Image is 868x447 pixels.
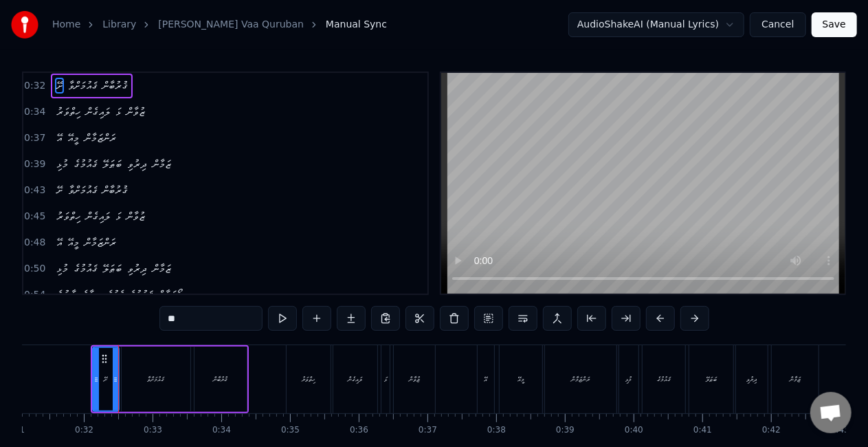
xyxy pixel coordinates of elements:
[409,374,420,384] div: ޒުވާން
[55,104,82,120] span: ހިތްވަރު
[518,374,524,384] div: މީއޭ
[126,261,148,276] span: ދިރުވި
[157,287,184,303] span: ނޯޖަވާން
[212,425,231,436] div: 0:34
[214,374,228,384] div: ޤުރުބާން
[24,157,45,171] span: 0:39
[326,18,387,32] span: Manual Sync
[24,210,45,223] span: 0:45
[384,374,387,384] div: ޅަ
[66,235,80,250] span: މީއޭ
[144,425,162,436] div: 0:33
[485,374,488,384] div: އޭ
[24,105,45,119] span: 0:34
[101,261,123,276] span: ބަޠަލޭ
[85,104,111,120] span: ލައިގެން
[487,425,506,436] div: 0:38
[302,374,315,384] div: ހިތްވަރު
[762,425,781,436] div: 0:42
[693,425,712,436] div: 0:41
[706,374,717,384] div: ބަޠަލޭ
[24,236,45,250] span: 0:48
[125,208,146,224] span: ޒުވާން
[750,12,805,37] button: Cancel
[128,287,154,303] span: ޤައުމުގެ
[625,425,643,436] div: 0:40
[24,262,45,276] span: 0:50
[67,78,98,94] span: ޤައުމަށްވާ
[350,425,368,436] div: 0:36
[419,425,437,436] div: 0:37
[72,156,98,172] span: ޤައުމުގެ
[114,208,122,224] span: ޅަ
[72,261,98,276] span: ޤައުމުގެ
[148,374,165,384] div: ޤައުމަށްވާ
[11,11,38,39] img: youka
[66,130,80,146] span: މީއޭ
[98,287,125,303] span: އެކުވެރި
[55,130,63,146] span: އޭ
[101,78,129,94] span: ޤުރުބާން
[158,18,304,32] a: [PERSON_NAME] Vaa Quruban
[556,425,575,436] div: 0:39
[657,374,671,384] div: ޤައުމުގެ
[55,182,64,198] span: ށޭ
[52,18,80,32] a: Home
[24,288,45,302] span: 0:54
[83,130,118,146] span: ރަންޒަމާން
[790,374,801,384] div: ޒަމާން
[102,18,136,32] a: Library
[52,18,387,32] nav: breadcrumb
[67,182,98,198] span: ޤައުމަށްވާ
[812,12,857,37] button: Save
[55,261,69,276] span: މުޅި
[55,78,64,94] span: ށޭ
[55,235,63,250] span: އޭ
[75,425,93,436] div: 0:32
[810,392,852,433] div: Open chat
[281,425,300,436] div: 0:35
[126,156,148,172] span: ދިރުވި
[572,374,590,384] div: ރަންޒަމާން
[626,374,632,384] div: މުޅި
[24,79,45,93] span: 0:32
[24,131,45,145] span: 0:37
[55,156,69,172] span: މުޅި
[83,235,118,250] span: ރަންޒަމާން
[55,208,82,224] span: ހިތްވަރު
[101,156,123,172] span: ބަޠަލޭ
[55,287,78,303] span: ޔާރުނެ
[151,261,173,276] span: ޒަމާން
[24,184,45,197] span: 0:43
[114,104,122,120] span: ޅަ
[104,374,108,384] div: ށޭ
[101,182,129,198] span: ޤުރުބާން
[6,425,25,436] div: 0:31
[348,374,363,384] div: ލައިގެން
[85,208,111,224] span: ލައިގެން
[151,156,173,172] span: ޒަމާން
[125,104,146,120] span: ޒުވާން
[80,287,96,303] span: ވާށެ
[747,374,757,384] div: ދިރުވި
